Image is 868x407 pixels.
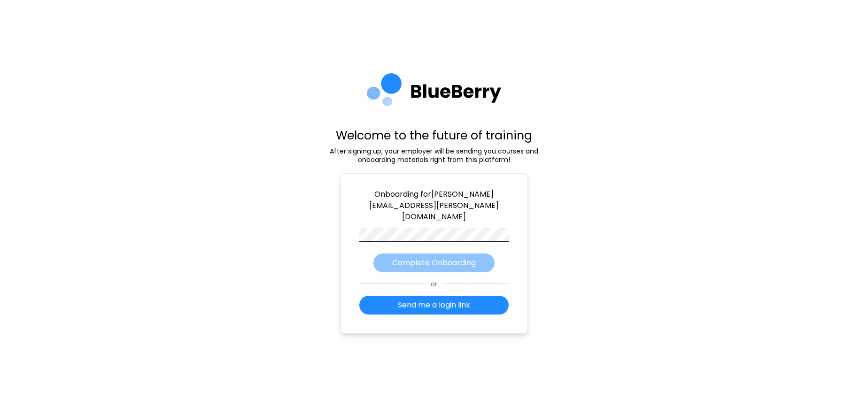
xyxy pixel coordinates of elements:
[425,280,443,288] span: or
[359,189,509,223] p: Onboarding for [PERSON_NAME][EMAIL_ADDRESS][PERSON_NAME][DOMAIN_NAME]
[359,296,509,315] button: Send me a login link
[317,147,551,164] p: After signing up, your employer will be sending you courses and onboarding materials right from t...
[367,73,502,113] img: company logo
[317,128,551,143] p: Welcome to the future of training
